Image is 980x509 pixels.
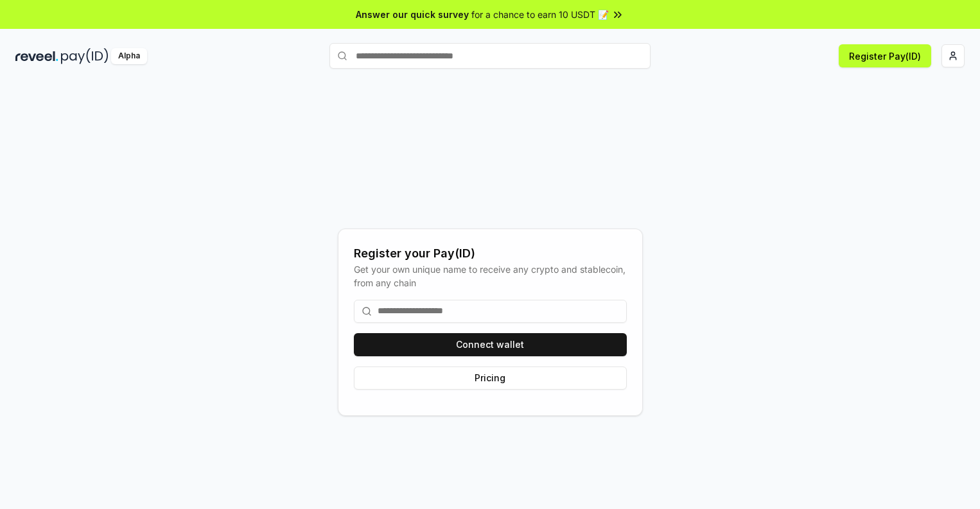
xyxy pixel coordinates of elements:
img: reveel_dark [15,48,58,64]
button: Register Pay(ID) [839,44,931,67]
button: Connect wallet [354,333,627,356]
div: Alpha [111,48,147,64]
div: Get your own unique name to receive any crypto and stablecoin, from any chain [354,263,627,289]
span: Answer our quick survey [356,8,469,21]
img: pay_id [61,48,109,64]
button: Pricing [354,367,627,390]
div: Register your Pay(ID) [354,245,627,263]
span: for a chance to earn 10 USDT 📝 [471,8,609,21]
